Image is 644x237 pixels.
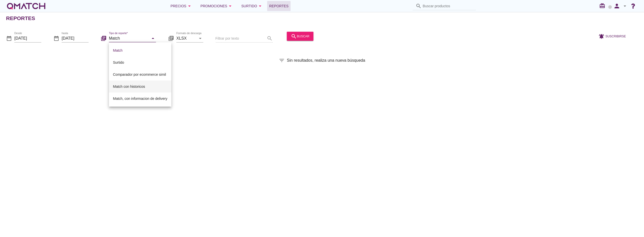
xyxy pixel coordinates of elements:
[113,71,167,77] div: Comparador por ecommerce simil
[612,3,622,10] i: person
[109,34,149,42] input: Tipo de reporte*
[14,34,41,42] input: Desde
[287,57,365,63] span: Sin resultados, realiza una nueva búsqueda
[599,3,607,9] i: redeem
[6,14,35,22] h2: Reportes
[150,35,156,41] i: arrow_drop_down
[606,34,626,38] span: Suscribirse
[237,1,267,11] button: Surtido
[291,33,297,39] i: search
[176,34,196,42] input: Formato de descarga
[257,3,263,9] i: arrow_drop_down
[196,1,237,11] button: Promociones
[287,32,313,41] button: buscar
[197,35,203,41] i: arrow_drop_down
[113,47,167,53] div: Match
[113,59,167,65] div: Surtido
[6,35,12,41] i: date_range
[267,1,291,11] a: Reportes
[622,3,628,9] i: arrow_drop_down
[416,3,422,9] i: search
[53,35,59,41] i: date_range
[171,3,192,9] div: Precios
[101,35,107,41] i: library_books
[167,1,196,11] button: Precios
[186,3,192,9] i: arrow_drop_down
[598,33,606,39] i: notifications_active
[269,3,289,9] span: Reportes
[227,3,233,9] i: arrow_drop_down
[113,96,167,102] div: Match, con informacion de delivery
[423,2,473,10] input: Buscar productos
[279,57,285,63] i: filter_list
[113,84,167,90] div: Match con historicos
[6,1,46,11] a: white-qmatch-logo
[594,32,630,41] button: Suscribirse
[241,3,263,9] div: Surtido
[200,3,233,9] div: Promociones
[168,35,174,41] i: library_books
[62,34,89,42] input: hasta
[291,33,309,39] div: buscar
